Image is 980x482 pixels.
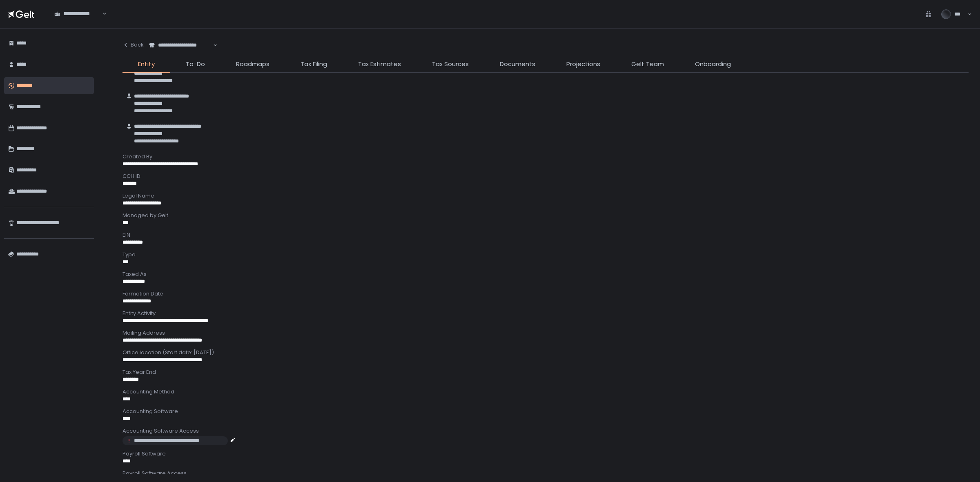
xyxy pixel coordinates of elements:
div: Created By [122,153,969,160]
div: Mailing Address [122,329,969,337]
span: To-Do [186,60,205,69]
span: Tax Estimates [358,60,401,69]
button: Back [122,37,144,53]
div: Accounting Software [122,408,969,415]
div: Accounting Software Access [122,427,969,435]
div: Back [122,41,144,49]
div: Office location (Start date: [DATE]) [122,349,969,356]
div: EIN [122,231,969,239]
span: Tax Sources [432,60,469,69]
div: Managed by Gelt [122,212,969,219]
div: Type [122,251,969,258]
div: Payroll Software [122,450,969,458]
div: Tax Year End [122,369,969,376]
div: Search for option [49,5,107,22]
span: Onboarding [695,60,731,69]
span: Entity [138,60,155,69]
div: Payroll Software Access [122,470,969,477]
span: Documents [500,60,535,69]
div: Search for option [144,37,217,54]
span: Tax Filing [301,60,327,69]
div: CCH ID [122,173,969,180]
input: Search for option [101,10,101,18]
span: Projections [566,60,600,69]
span: Roadmaps [236,60,269,69]
span: Gelt Team [631,60,664,69]
div: Formation Date [122,290,969,298]
div: Taxed As [122,271,969,278]
div: Legal Name [122,192,969,200]
div: Entity Activity [122,310,969,317]
div: Accounting Method [122,388,969,395]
